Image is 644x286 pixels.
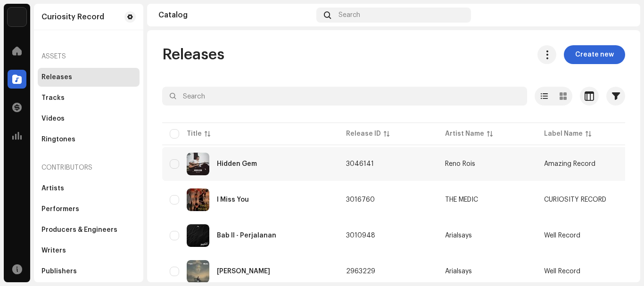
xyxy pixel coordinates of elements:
img: 80daa221-f2c0-4df1-a529-9d7e70fbf4ae [614,8,629,23]
re-m-nav-item: Publishers [38,262,140,281]
span: Search [339,11,360,19]
span: Well Record [544,268,580,275]
span: 3010948 [346,232,375,239]
div: Videos [41,115,65,123]
re-m-nav-item: Releases [38,68,140,87]
img: 48277db7-7e48-4ba0-a48c-84238b86a306 [187,224,209,247]
div: Artist Name [445,129,484,139]
span: 3016760 [346,196,375,203]
re-m-nav-item: Videos [38,109,140,128]
re-m-nav-item: Writers [38,241,140,260]
span: Arialsays [445,232,529,239]
div: Artists [41,185,64,192]
div: Arialsays [445,232,472,239]
img: 9619c64f-7a8b-41b4-babc-0c00fde752e1 [187,153,209,175]
span: Well Record [544,232,580,239]
re-m-nav-item: Tracks [38,89,140,107]
div: Bab II - Perjalanan [217,232,276,239]
span: Arialsays [445,268,529,275]
span: 3046141 [346,161,374,167]
div: Catalog [158,11,313,19]
div: Performers [41,205,79,213]
div: Writers [41,247,66,254]
span: Amazing Record [544,161,595,167]
div: Reno Rois [445,161,475,167]
div: I Miss You [217,196,249,203]
div: Ringtones [41,136,75,143]
div: Publishers [41,268,77,275]
input: Search [162,87,527,106]
div: Label Name [544,129,583,139]
re-m-nav-item: Performers [38,200,140,219]
span: Reno Rois [445,161,529,167]
div: Tracks [41,94,65,102]
div: Hidden Gem [217,161,257,167]
re-m-nav-item: Ringtones [38,130,140,149]
span: THE MEDIC [445,196,529,203]
span: Releases [162,45,224,64]
div: Dan Hilang [217,268,270,275]
div: Arialsays [445,268,472,275]
div: Title [187,129,202,139]
div: THE MEDIC [445,196,478,203]
re-m-nav-item: Artists [38,179,140,198]
img: de0d2825-999c-4937-b35a-9adca56ee094 [8,8,26,26]
re-m-nav-item: Producers & Engineers [38,221,140,239]
div: Releases [41,74,72,81]
button: Create new [564,45,625,64]
div: Release ID [346,129,381,139]
span: CURIOSITY RECORD [544,196,606,203]
span: Create new [575,45,614,64]
re-a-nav-header: Contributors [38,156,140,179]
span: 2963229 [346,268,375,275]
img: 5e6fc114-3f96-49d2-9017-a62817f8f670 [187,260,209,283]
re-a-nav-header: Assets [38,45,140,68]
div: Producers & Engineers [41,226,117,234]
div: Curiosity Record [41,13,104,21]
img: 40ef7988-b5ec-4718-8d7b-0fb6cd1345ed [187,188,209,211]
